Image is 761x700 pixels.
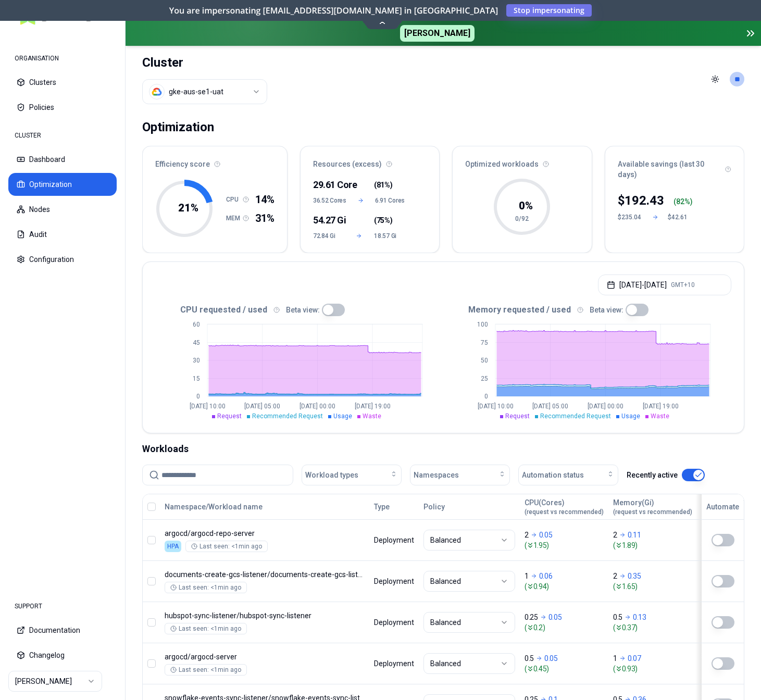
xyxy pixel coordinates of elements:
span: (request vs recommended) [613,508,692,516]
span: ( 0.2 ) [525,622,604,633]
div: Available savings (last 30 days) [605,146,744,186]
div: $235.04 [618,213,643,221]
button: Namespaces [410,465,510,485]
span: ( 1.89 ) [613,540,692,551]
div: Policy [423,502,515,512]
div: Workloads [142,442,744,456]
span: Automation status [522,470,584,480]
tspan: [DATE] 10:00 [478,403,514,410]
span: Workload types [305,470,358,480]
div: $ [618,192,664,209]
div: Automate [706,502,739,512]
tspan: [DATE] 00:00 [588,403,623,410]
span: ( ) [374,215,392,226]
tspan: [DATE] 05:00 [532,403,568,410]
button: Select a value [142,79,267,104]
span: Request [217,413,242,420]
p: 2 [613,571,617,581]
button: This workload cannot be automated, because HPA is applied or managed by Gitops. [712,534,734,546]
div: CPU requested / used [155,304,443,316]
div: 29.61 Core [313,178,344,192]
tspan: 50 [481,357,488,364]
div: Deployment [374,617,414,628]
tspan: 60 [193,321,200,328]
span: 72.84 Gi [313,232,344,240]
button: Changelog [8,644,117,667]
span: ( 1.95 ) [525,540,604,551]
label: Recently active [627,471,678,479]
span: 18.57 Gi [374,232,405,240]
div: gke-aus-se1-uat [169,86,223,97]
img: gcp [152,86,162,97]
tspan: 30 [193,357,200,364]
span: 75% [377,215,390,226]
p: 82 [676,196,684,207]
p: documents-create-gcs-listener [165,569,365,580]
tspan: 0 [484,393,488,400]
div: SUPPORT [8,596,117,617]
span: Usage [333,413,352,420]
span: [PERSON_NAME] [400,25,475,42]
p: 192.43 [625,192,664,209]
span: Waste [363,413,381,420]
p: 0.13 [633,612,646,622]
p: 0.06 [539,571,553,581]
h1: Cluster [142,54,267,71]
tspan: 0 % [519,199,533,212]
div: CPU(Cores) [525,497,604,516]
button: Automation status [518,465,618,485]
div: ( %) [673,196,693,207]
p: argocd-repo-server [165,528,365,539]
tspan: 0 [196,393,200,400]
button: Audit [8,223,117,246]
p: 0.35 [628,571,641,581]
p: 2 [525,530,529,540]
span: ( 1.65 ) [613,581,692,592]
tspan: 15 [193,375,200,382]
div: HPA is enabled on both CPU and Memory, this workload cannot be optimised. [165,541,181,552]
button: Nodes [8,198,117,221]
tspan: 45 [193,339,200,346]
span: Namespaces [414,470,459,480]
span: ( 0.94 ) [525,581,604,592]
div: Last seen: <1min ago [170,583,241,592]
div: CLUSTER [8,125,117,146]
span: ( 0.37 ) [613,622,692,633]
span: Usage [621,413,640,420]
h1: MEM [226,214,243,222]
span: GMT+10 [671,281,695,289]
span: ( 0.45 ) [525,664,604,674]
p: 2 [613,530,617,540]
div: Optimized workloads [453,146,591,176]
tspan: 0/92 [515,215,529,222]
div: 54.27 Gi [313,213,344,228]
label: Beta view: [590,306,623,314]
tspan: 75 [481,339,488,346]
span: Recommended Request [540,413,611,420]
tspan: 21 % [178,202,198,214]
button: Optimization [8,173,117,196]
span: (request vs recommended) [525,508,604,516]
div: Memory requested / used [443,304,731,316]
span: Request [505,413,530,420]
button: CPU(Cores)(request vs recommended) [525,496,604,517]
tspan: [DATE] 05:00 [244,403,280,410]
span: ( 0.93 ) [613,664,692,674]
button: Namespace/Workload name [165,496,263,517]
div: Last seen: <1min ago [170,666,241,674]
p: 0.05 [548,612,562,622]
div: Deployment [374,576,414,586]
p: 1 [613,653,617,664]
label: Beta view: [286,306,320,314]
button: Workload types [302,465,402,485]
p: 0.05 [539,530,553,540]
div: Resources (excess) [301,146,439,176]
div: ORGANISATION [8,48,117,69]
div: $42.61 [668,213,693,221]
h1: CPU [226,195,243,204]
p: argocd-server [165,652,365,662]
p: 0.07 [628,653,641,664]
span: 31% [255,211,275,226]
tspan: 100 [477,321,488,328]
span: 14% [255,192,275,207]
